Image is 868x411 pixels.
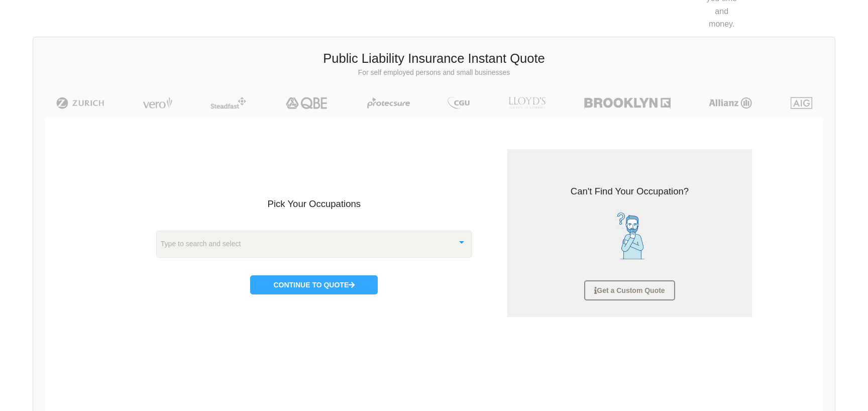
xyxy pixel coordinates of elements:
img: Vero | Public Liability Insurance [138,97,177,109]
img: Protecsure | Public Liability Insurance [363,97,414,109]
h3: Can't Find Your Occupation? [515,185,744,198]
img: LLOYD's | Public Liability Insurance [503,97,551,109]
img: Steadfast | Public Liability Insurance [206,97,251,109]
span: Type to search and select [161,237,241,249]
h3: Public Liability Insurance Instant Quote [41,50,827,68]
img: Zurich | Public Liability Insurance [52,97,108,109]
img: AIG | Public Liability Insurance [787,97,816,109]
a: Get a Custom Quote [584,280,675,300]
img: CGU | Public Liability Insurance [444,97,474,109]
img: Brooklyn | Public Liability Insurance [580,97,674,109]
h3: Pick Your Occupations [156,197,472,211]
p: For self employed persons and small businesses [41,68,827,78]
img: Allianz | Public Liability Insurance [704,97,757,109]
button: Continue to Quote [250,275,378,294]
img: QBE | Public Liability Insurance [280,97,334,109]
